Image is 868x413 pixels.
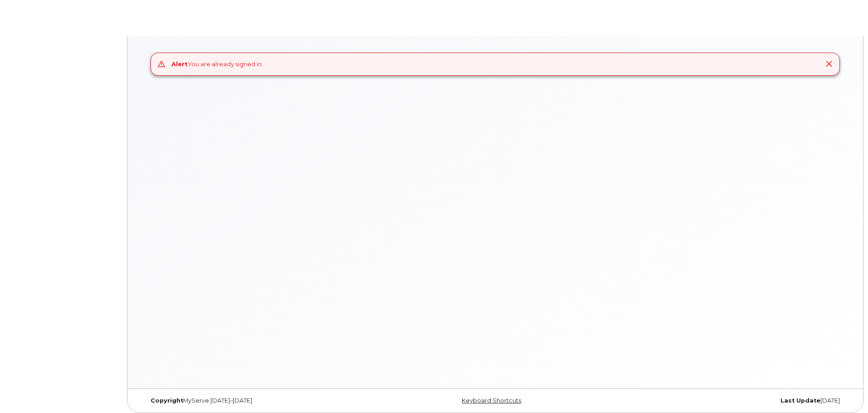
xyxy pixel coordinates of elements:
div: [DATE] [612,397,847,404]
strong: Alert [171,60,188,68]
a: Keyboard Shortcuts [462,397,521,404]
div: MyServe [DATE]–[DATE] [144,397,378,404]
strong: Last Update [780,397,820,404]
strong: Copyright [151,397,183,404]
div: You are already signed in. [171,60,263,68]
